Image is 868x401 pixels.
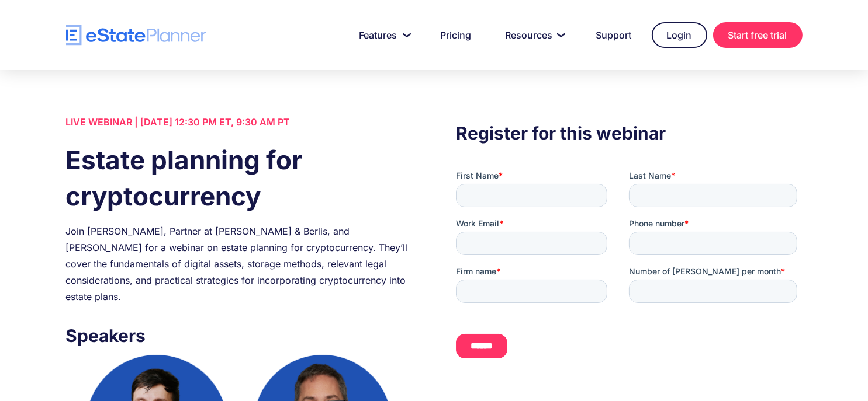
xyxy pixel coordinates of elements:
a: Support [582,23,646,47]
a: Login [652,22,707,48]
div: Join [PERSON_NAME], Partner at [PERSON_NAME] & Berlis, and [PERSON_NAME] for a webinar on estate ... [66,223,412,305]
a: Features [345,23,421,47]
a: Pricing [427,23,486,47]
a: Resources [492,23,576,47]
h3: Speakers [66,322,412,349]
h3: Register for this webinar [456,120,802,147]
iframe: Form 0 [456,170,802,368]
a: home [66,25,206,46]
div: LIVE WEBINAR | [DATE] 12:30 PM ET, 9:30 AM PT [66,114,412,130]
a: Start free trial [713,22,803,48]
h1: Estate planning for cryptocurrency [66,142,412,214]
